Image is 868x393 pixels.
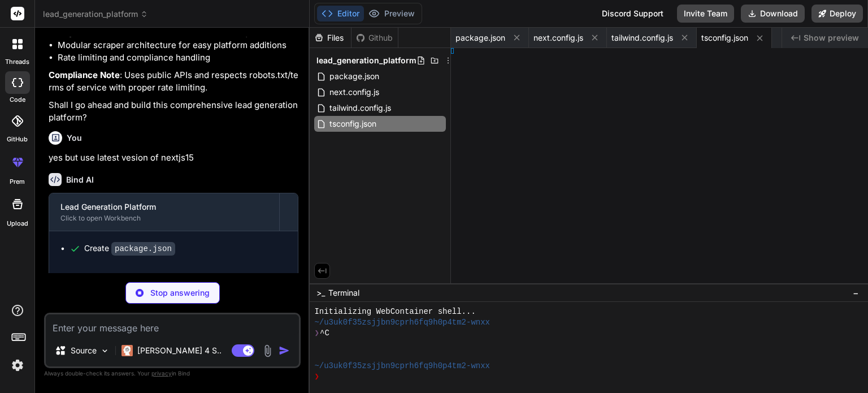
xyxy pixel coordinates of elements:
[44,368,301,379] p: Always double-check its answers. Your in Bind
[611,32,673,44] span: tailwind.config.js
[314,372,320,382] span: ❯
[741,5,805,23] button: Download
[10,177,25,187] label: prem
[100,346,110,356] img: Pick Models
[328,101,392,115] span: tailwind.config.js
[595,5,670,23] div: Discord Support
[310,32,351,44] div: Files
[533,32,583,44] span: next.config.js
[317,6,364,21] button: Editor
[58,39,298,52] li: Modular scraper architecture for easy platform additions
[328,85,380,99] span: next.config.js
[60,214,268,223] div: Click to open Workbench
[60,201,268,213] div: Lead Generation Platform
[850,284,861,302] button: −
[137,345,222,356] p: [PERSON_NAME] 4 S..
[316,287,325,299] span: >_
[314,306,475,317] span: Initializing WebContainer shell...
[328,70,380,83] span: package.json
[151,370,172,377] span: privacy
[677,5,734,23] button: Invite Team
[279,345,290,356] img: icon
[853,287,859,299] span: −
[7,219,28,228] label: Upload
[71,345,97,356] p: Source
[66,174,94,185] h6: Bind AI
[364,6,419,21] button: Preview
[67,132,82,144] h6: You
[150,287,210,299] p: Stop answering
[261,344,274,357] img: attachment
[121,345,133,356] img: Claude 4 Sonnet
[701,32,748,44] span: tsconfig.json
[328,287,359,299] span: Terminal
[58,51,298,64] li: Rate limiting and compliance handling
[804,32,859,44] span: Show preview
[351,32,398,44] div: Github
[314,361,490,372] span: ~/u3uk0f35zsjjbn9cprh6fq9h0p4tm2-wnxx
[49,99,298,124] p: Shall I go ahead and build this comprehensive lead generation platform?
[7,135,28,144] label: GitHub
[49,193,279,231] button: Lead Generation PlatformClick to open Workbench
[111,242,175,256] code: package.json
[316,55,416,66] span: lead_generation_platform
[5,57,29,67] label: threads
[811,5,863,23] button: Deploy
[10,95,25,105] label: code
[49,69,298,94] p: : Uses public APIs and respects robots.txt/terms of service with proper rate limiting.
[49,70,120,80] strong: Compliance Note
[314,328,320,339] span: ❯
[43,8,148,20] span: lead_generation_platform
[455,32,505,44] span: package.json
[8,356,27,375] img: settings
[49,152,298,165] p: yes but use latest vesion of nextjs15
[320,328,329,339] span: ^C
[314,317,490,328] span: ~/u3uk0f35zsjjbn9cprh6fq9h0p4tm2-wnxx
[328,117,377,131] span: tsconfig.json
[84,243,175,254] div: Create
